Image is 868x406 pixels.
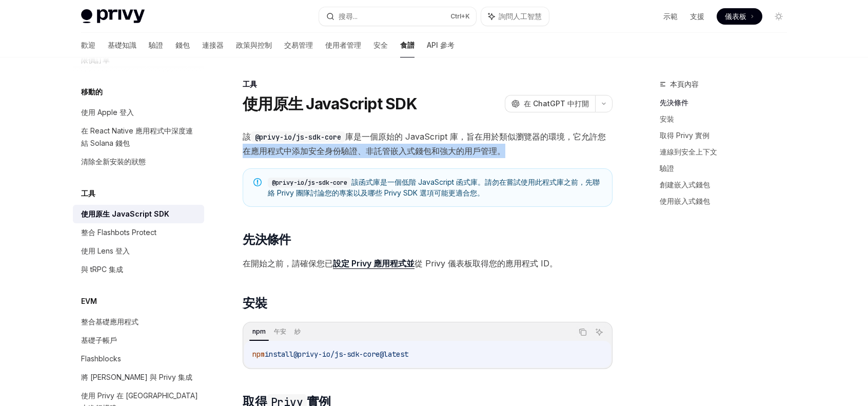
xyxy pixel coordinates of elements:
a: 取得 Privy 實例 [660,127,795,144]
a: 使用原生 JavaScript SDK [73,205,204,223]
font: 安裝 [660,114,674,123]
button: 詢問人工智慧 [481,7,549,26]
a: 與 tRPC 集成 [73,260,204,279]
font: Flashblocks [81,354,121,363]
a: 安裝 [660,111,795,127]
font: 該 [243,131,251,142]
a: 先決條件 [660,94,795,111]
a: 儀表板 [717,8,762,25]
font: 連線到安全上下文 [660,147,717,156]
a: 錢包 [175,33,190,57]
a: 支援 [690,11,704,22]
font: npm [252,327,266,335]
font: 工具 [243,80,257,88]
a: Flashblocks [73,350,204,368]
font: 將 [PERSON_NAME] 與 Privy 集成 [81,373,192,381]
font: 午安 [274,327,286,335]
a: 使用 Apple 登入 [73,103,204,122]
font: 該函式庫是一個低階 JavaScript 函式庫。請勿在嘗試使用此程式庫之前，先聯絡 Privy 團隊討論您的專案以及哪些 Privy SDK 選項可能更適合您。 [268,178,600,197]
span: install [265,350,293,359]
button: 在 ChatGPT 中打開 [505,95,595,112]
button: 搜尋...Ctrl+K [319,7,476,26]
font: 與 tRPC 集成 [81,265,123,274]
a: 食譜 [400,33,415,57]
button: 複製程式碼區塊中的內容 [576,325,589,339]
a: 設定 Privy 應用程式並 [333,258,415,269]
a: API 參考 [427,33,455,57]
a: 基礎知識 [108,33,136,57]
font: 使用者管理 [325,41,361,49]
font: 使用嵌入式錢包 [660,197,710,205]
a: 驗證 [149,33,163,57]
font: 從 Privy 儀表板取得您的應用程式 ID。 [415,258,558,268]
a: 連線到安全上下文 [660,144,795,160]
a: 使用 Lens 登入 [73,242,204,260]
font: 歡迎 [81,41,95,49]
font: 先決條件 [660,98,688,107]
font: 使用原生 JavaScript SDK [81,209,169,218]
a: 示範 [663,11,678,22]
font: +K [461,12,470,20]
font: 清除全新安裝的狀態 [81,157,146,166]
span: npm [252,350,265,359]
font: 整合 Flashbots Protect [81,228,156,237]
a: 使用者管理 [325,33,361,57]
a: 整合基礎應用程式 [73,313,204,331]
a: 整合 Flashbots Protect [73,223,204,242]
a: 連接器 [202,33,224,57]
code: @privy-io/js-sdk-core [268,178,351,188]
font: 示範 [663,12,678,21]
font: EVM [81,297,97,305]
font: 在 React Native 應用程式中深度連結 Solana 錢包 [81,126,193,147]
font: 連接器 [202,41,224,49]
a: 創建嵌入式錢包 [660,177,795,193]
a: 交易管理 [284,33,313,57]
font: 安全 [373,41,388,49]
font: 在開始之前，請確保您已 [243,258,333,268]
font: 本頁內容 [670,80,699,88]
img: 燈光標誌 [81,9,145,24]
font: 安裝 [243,296,267,311]
font: 使用 Lens 登入 [81,246,130,255]
font: 詢問人工智慧 [499,12,542,21]
font: 設定 Privy 應用程式並 [333,258,415,268]
font: 先決條件 [243,232,291,247]
font: 使用 Apple 登入 [81,108,134,117]
button: 詢問人工智慧 [593,325,606,339]
font: 基礎子帳戶 [81,336,117,344]
a: 政策與控制 [236,33,272,57]
code: @privy-io/js-sdk-core [251,131,345,143]
font: 支援 [690,12,704,21]
font: API 參考 [427,41,455,49]
a: 基礎子帳戶 [73,331,204,350]
font: 基礎知識 [108,41,136,49]
a: 使用嵌入式錢包 [660,193,795,209]
font: Ctrl [450,12,461,20]
font: 創建嵌入式錢包 [660,180,710,189]
font: 驗證 [149,41,163,49]
span: @privy-io/js-sdk-core@latest [293,350,408,359]
a: 歡迎 [81,33,95,57]
a: 在 React Native 應用程式中深度連結 Solana 錢包 [73,122,204,152]
font: 搜尋... [339,12,358,21]
font: 政策與控制 [236,41,272,49]
button: 切換暗模式 [771,8,787,25]
a: 驗證 [660,160,795,177]
a: 將 [PERSON_NAME] 與 Privy 集成 [73,368,204,386]
font: 取得 Privy 實例 [660,131,709,140]
font: 移動的 [81,87,103,96]
font: 在 ChatGPT 中打開 [524,99,589,108]
font: 整合基礎應用程式 [81,317,139,326]
font: 使用原生 JavaScript SDK [243,94,417,113]
font: 工具 [81,189,95,198]
svg: 筆記 [253,178,262,186]
font: 庫是一個原始的 JavaScript 庫，旨在用於類似瀏覽器的環境，它允許您在應用程式中添加安全身份驗證、非託管嵌入式錢包和強大的用戶管理。 [243,131,606,156]
a: 安全 [373,33,388,57]
font: 食譜 [400,41,415,49]
font: 驗證 [660,164,674,172]
font: 紗 [294,327,301,335]
a: 清除全新安裝的狀態 [73,152,204,171]
font: 儀表板 [725,12,746,21]
font: 錢包 [175,41,190,49]
font: 交易管理 [284,41,313,49]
